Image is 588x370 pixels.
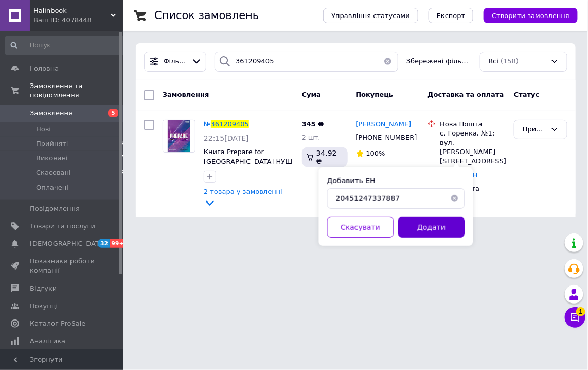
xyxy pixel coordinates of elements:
input: Пошук за номером замовлення, ПІБ покупця, номером телефону, Email, номером накладної [215,52,398,72]
span: 2 шт. [302,133,320,141]
span: Прийняті [36,139,68,148]
button: Додати [398,217,465,238]
span: Доставка та оплата [427,91,504,98]
span: Замовлення [163,91,209,98]
button: Управління статусами [323,8,418,23]
div: Нова Пошта [440,120,506,129]
span: Всі [489,57,499,66]
span: [PERSON_NAME] [356,120,412,128]
span: 5 [108,109,118,117]
span: Статус [514,91,540,98]
span: (158) [501,57,519,65]
span: Каталог ProSale [30,319,85,328]
h1: Список замовлень [154,9,259,22]
div: 34.92 ₴ [302,147,348,167]
a: Створити замовлення [473,11,578,19]
span: Замовлення та повідомлення [30,81,123,100]
a: №361209405 [204,120,249,128]
span: Cума [302,91,321,98]
button: Очистить [378,52,398,72]
button: Створити замовлення [484,8,578,23]
span: Оплачені [36,183,68,192]
span: 361209405 [211,120,249,128]
span: 345 ₴ [302,120,324,128]
span: 32 [98,239,110,248]
button: Чат з покупцем1 [565,307,585,328]
div: с. Горенка, №1: вул. [PERSON_NAME][STREET_ADDRESS] [440,129,506,166]
span: Відгуки [30,284,57,293]
span: Фільтри [164,57,187,66]
span: Покупець [356,91,394,98]
span: [DEMOGRAPHIC_DATA] [30,239,106,248]
span: Збережені фільтри: [406,57,472,66]
span: Повідомлення [30,204,80,213]
label: Добавить ЕН [327,177,376,185]
div: Прийнято [523,124,546,135]
a: 2 товара у замовленні [204,188,282,206]
span: Нові [36,125,51,134]
span: 1 [576,307,585,316]
button: Експорт [429,8,474,23]
button: Скасувати [327,217,394,238]
span: Замовлення [30,109,73,118]
a: Книга Prepare for [GEOGRAPHIC_DATA] НУШ 6 Workbook [204,148,292,175]
span: Halinbook [33,6,111,15]
span: 100% [366,149,385,157]
span: 22:15[DATE] [204,134,249,142]
span: Виконані [36,154,68,163]
span: Покупці [30,301,58,311]
span: Створити замовлення [492,12,569,20]
a: [PERSON_NAME] [356,120,412,129]
span: Товари та послуги [30,222,95,231]
span: 99+ [110,239,127,248]
img: Фото товару [168,120,190,152]
input: Пошук [5,36,128,55]
span: Управління статусами [331,12,410,20]
span: Аналітика [30,337,65,346]
span: Показники роботи компанії [30,257,95,275]
span: 2 товара у замовленні [204,188,282,196]
a: Фото товару [163,120,195,153]
span: № [204,120,211,128]
span: Скасовані [36,168,71,177]
span: Експорт [437,12,466,20]
span: Головна [30,64,59,73]
button: Очистить [444,188,465,209]
div: Ваш ID: 4078448 [33,15,123,25]
span: [PHONE_NUMBER] [356,133,417,141]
